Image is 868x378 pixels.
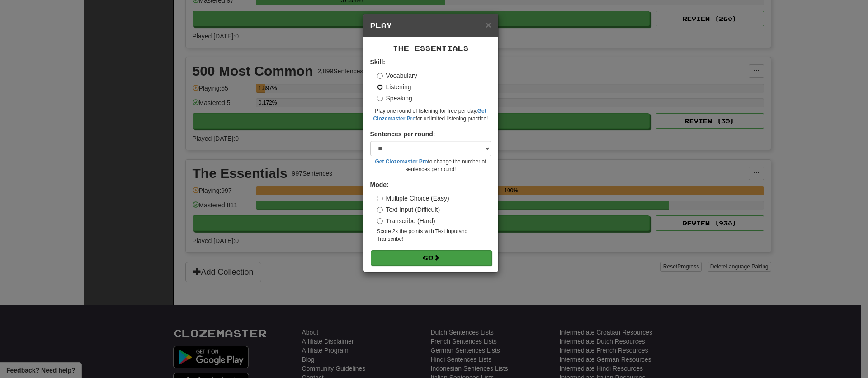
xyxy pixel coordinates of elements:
input: Listening [377,84,383,90]
button: Go [371,250,492,266]
span: × [486,19,491,30]
a: Get Clozemaster Pro [375,158,428,165]
input: Vocabulary [377,73,383,79]
label: Text Input (Difficult) [377,205,440,214]
small: Score 2x the points with Text Input and Transcribe ! [377,228,491,243]
label: Speaking [377,94,412,103]
small: Play one round of listening for free per day. for unlimited listening practice! [370,107,491,123]
label: Multiple Choice (Easy) [377,194,449,203]
label: Vocabulary [377,71,417,80]
label: Listening [377,82,411,91]
strong: Skill: [370,58,385,66]
label: Sentences per round: [370,129,435,139]
input: Multiple Choice (Easy) [377,196,383,201]
label: Transcribe (Hard) [377,216,435,225]
input: Transcribe (Hard) [377,218,383,224]
input: Speaking [377,96,383,101]
strong: Mode: [370,181,389,188]
input: Text Input (Difficult) [377,207,383,213]
span: The Essentials [393,44,469,52]
h5: Play [370,21,491,30]
button: Close [486,20,491,29]
small: to change the number of sentences per round! [370,158,491,173]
